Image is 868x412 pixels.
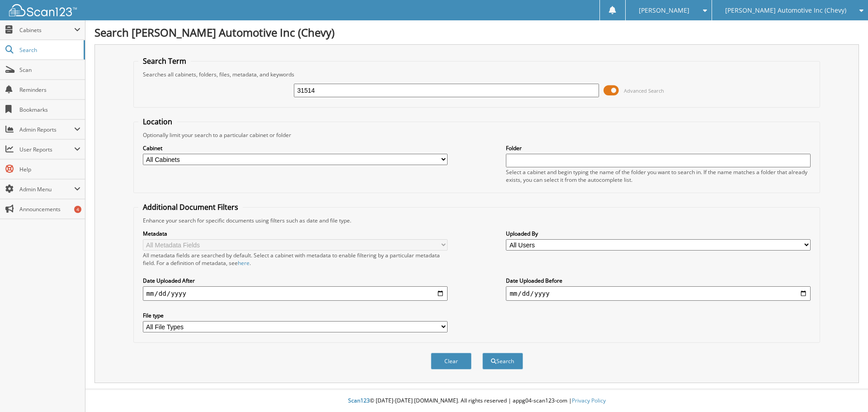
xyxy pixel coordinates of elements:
span: Bookmarks [19,106,80,114]
input: end [506,286,811,301]
div: Enhance your search for specific documents using filters such as date and file type. [138,217,816,224]
span: Help [19,166,80,173]
span: [PERSON_NAME] Automotive Inc (Chevy) [725,8,846,13]
label: Cabinet [143,144,448,152]
a: Privacy Policy [572,397,606,404]
div: Optionally limit your search to a particular cabinet or folder [138,131,816,139]
span: Reminders [19,86,80,94]
span: Advanced Search [624,87,664,94]
div: Select a cabinet and begin typing the name of the folder you want to search in. If the name match... [506,168,811,184]
span: [PERSON_NAME] [639,8,689,13]
a: here [238,259,250,267]
button: Search [482,353,523,369]
input: start [143,286,448,301]
div: Searches all cabinets, folders, files, metadata, and keywords [138,71,816,78]
button: Clear [431,353,472,369]
label: Date Uploaded After [143,277,448,284]
legend: Additional Document Filters [138,202,243,212]
span: Scan123 [348,397,370,404]
span: Scan [19,66,80,74]
h1: Search [PERSON_NAME] Automotive Inc (Chevy) [94,25,859,40]
span: User Reports [19,146,74,153]
span: Announcements [19,205,80,213]
label: Folder [506,144,811,152]
label: Metadata [143,230,448,237]
span: Admin Menu [19,185,74,193]
span: Cabinets [19,26,74,34]
iframe: Chat Widget [823,369,868,412]
span: Admin Reports [19,126,74,133]
legend: Search Term [138,56,191,66]
div: © [DATE]-[DATE] [DOMAIN_NAME]. All rights reserved | appg04-scan123-com | [85,390,868,412]
label: File type [143,312,448,319]
div: 4 [74,206,81,213]
label: Uploaded By [506,230,811,237]
label: Date Uploaded Before [506,277,811,284]
div: All metadata fields are searched by default. Select a cabinet with metadata to enable filtering b... [143,251,448,267]
span: Search [19,46,79,54]
img: scan123-logo-white.svg [9,4,77,16]
legend: Location [138,117,177,127]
